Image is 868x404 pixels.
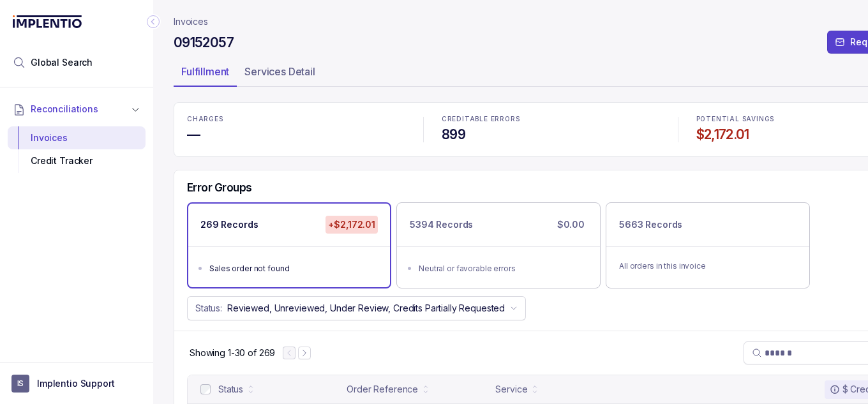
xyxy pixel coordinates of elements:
[244,64,315,79] p: Services Detail
[187,296,526,320] button: Status:Reviewed, Unreviewed, Under Review, Credits Partially Requested
[187,116,405,123] p: CHARGES
[187,181,252,195] h5: Error Groups
[31,103,98,116] span: Reconciliations
[190,347,275,359] div: Remaining page entries
[227,302,505,315] p: Reviewed, Unreviewed, Under Review, Credits Partially Requested
[410,218,473,231] p: 5394 Records
[325,216,378,234] p: +$2,172.01
[442,126,660,144] h4: 899
[619,218,682,231] p: 5663 Records
[347,383,418,396] div: Order Reference
[619,260,797,273] p: All orders in this invoice
[298,347,311,359] button: Next Page
[442,116,660,123] p: CREDITABLE ERRORS
[237,61,323,87] li: Tab Services Detail
[187,126,405,144] h4: —
[200,384,211,394] input: checkbox-checkbox
[174,34,234,52] h4: 09152057
[8,124,146,176] div: Reconciliations
[495,383,527,396] div: Service
[555,216,587,234] p: $0.00
[18,149,135,172] div: Credit Tracker
[174,15,208,28] nav: breadcrumb
[174,61,237,87] li: Tab Fulfillment
[18,126,135,149] div: Invoices
[11,375,142,393] button: User initialsImplentio Support
[218,383,243,396] div: Status
[181,64,229,79] p: Fulfillment
[37,377,115,390] p: Implentio Support
[11,375,29,393] span: User initials
[146,14,161,29] div: Collapse Icon
[31,56,93,69] span: Global Search
[195,302,222,315] p: Status:
[174,15,208,28] a: Invoices
[200,218,258,231] p: 269 Records
[419,262,586,275] div: Neutral or favorable errors
[190,347,275,359] p: Showing 1-30 of 269
[8,95,146,123] button: Reconciliations
[209,262,377,275] div: Sales order not found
